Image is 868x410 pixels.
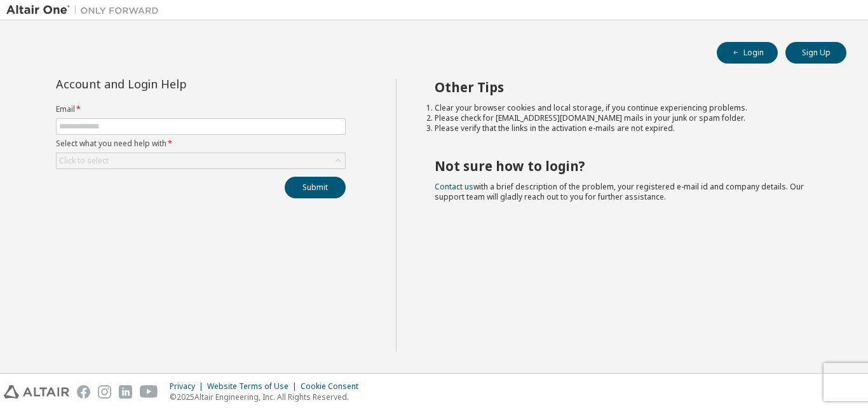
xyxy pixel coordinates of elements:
[285,177,346,198] button: Submit
[207,381,301,392] div: Website Terms of Use
[435,103,824,113] li: Clear your browser cookies and local storage, if you continue experiencing problems.
[56,139,346,149] label: Select what you need help with
[435,123,824,133] li: Please verify that the links in the activation e-mails are not expired.
[6,4,165,17] img: Altair One
[4,385,69,399] img: altair_logo.svg
[435,113,824,123] li: Please check for [EMAIL_ADDRESS][DOMAIN_NAME] mails in your junk or spam folder.
[435,158,824,174] h2: Not sure how to login?
[119,385,132,399] img: linkedin.svg
[170,381,207,392] div: Privacy
[170,392,366,402] p: © 2025 Altair Engineering, Inc. All Rights Reserved.
[140,385,158,399] img: youtube.svg
[56,104,346,114] label: Email
[98,385,111,399] img: instagram.svg
[435,79,824,95] h2: Other Tips
[59,156,109,166] div: Click to select
[57,153,345,168] div: Click to select
[785,42,846,64] button: Sign Up
[77,385,90,399] img: facebook.svg
[301,381,366,392] div: Cookie Consent
[56,79,288,89] div: Account and Login Help
[717,42,778,64] button: Login
[435,181,473,192] a: Contact us
[435,181,804,202] span: with a brief description of the problem, your registered e-mail id and company details. Our suppo...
